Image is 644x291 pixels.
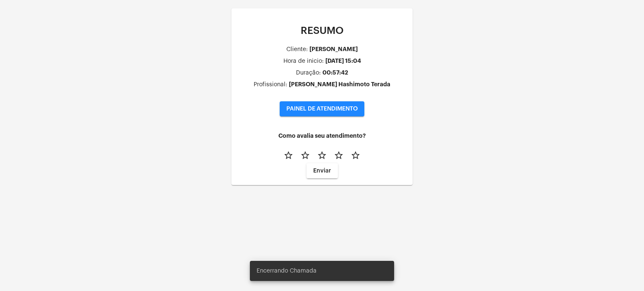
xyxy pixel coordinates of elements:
[313,168,331,174] span: Enviar
[322,70,348,76] div: 00:57:42
[351,150,361,160] mat-icon: star_border
[257,267,317,275] span: Encerrando Chamada
[238,133,406,139] h4: Como avalia seu atendimento?
[309,46,358,52] div: [PERSON_NAME]
[280,101,364,116] button: PAINEL DE ATENDIMENTO
[283,58,324,64] div: Hora de inicio:
[286,46,308,53] div: Cliente:
[317,150,327,160] mat-icon: star_border
[283,150,293,160] mat-icon: star_border
[286,106,358,112] span: PAINEL DE ATENDIMENTO
[296,70,321,76] div: Duração:
[334,150,344,160] mat-icon: star_border
[238,25,406,36] p: RESUMO
[289,81,390,88] div: [PERSON_NAME] Hashimoto Terada
[306,163,338,178] button: Enviar
[254,82,287,88] div: Profissional:
[300,150,310,160] mat-icon: star_border
[325,58,361,64] div: [DATE] 15:04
